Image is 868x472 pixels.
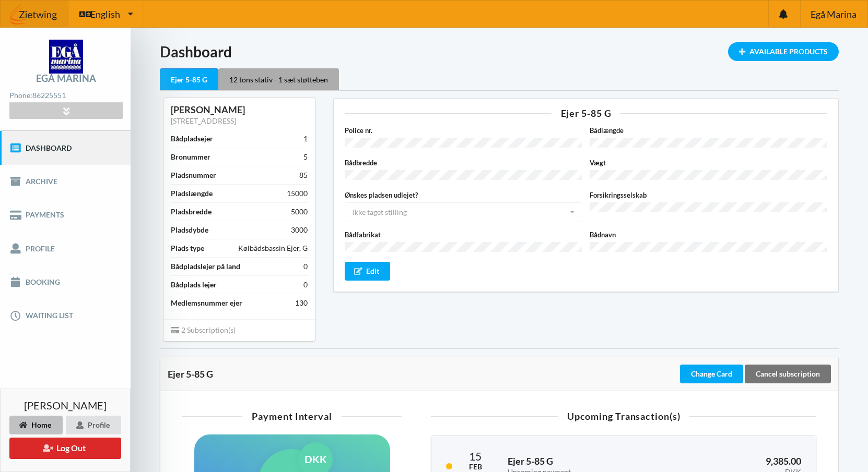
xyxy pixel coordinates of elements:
div: Bådpladslejer på land [171,261,240,272]
div: 1 [303,134,308,144]
div: Available Products [728,42,839,61]
div: Ejer 5-85 G [168,369,678,379]
img: logo [49,40,83,74]
div: Feb [467,462,484,472]
div: Bådpladsejer [171,134,213,144]
div: 0 [303,261,308,272]
div: 0 [303,280,308,290]
div: Phone: [9,89,122,103]
div: Plads type [171,243,204,253]
span: Egå Marina [811,9,857,19]
h1: Dashboard [160,42,839,61]
div: Egå Marina [36,74,96,83]
div: 12 tons stativ - 1 sæt støtteben [218,68,339,90]
div: Pladsdybde [171,225,208,235]
strong: 86225551 [32,91,66,100]
button: Log Out [9,438,121,459]
div: Ejer 5-85 G [160,68,218,91]
label: Bådbredde [345,158,582,168]
div: Upcoming Transaction(s) [431,412,816,421]
span: [PERSON_NAME] [24,400,107,410]
label: Vægt [590,158,827,168]
div: 130 [295,298,308,308]
div: Bådplads lejer [171,280,217,290]
div: Edit [345,262,390,281]
label: Forsikringsselskab [590,190,827,200]
div: Home [9,416,63,434]
div: 5000 [291,207,308,217]
div: [PERSON_NAME] [171,104,308,116]
label: Bådlængde [590,125,827,136]
div: 85 [299,170,308,180]
div: Pladsbredde [171,207,212,217]
div: Change Card [680,365,743,383]
label: Bådnavn [590,229,827,240]
div: Bronummer [171,152,210,162]
div: 15000 [287,188,308,199]
label: Ønskes pladsen udlejet? [345,190,582,200]
a: [STREET_ADDRESS] [171,116,236,125]
div: 3000 [291,225,308,235]
div: Profile [66,416,121,434]
div: 15 [467,451,484,462]
div: Medlemsnummer ejer [171,298,242,308]
label: Police nr. [345,125,582,136]
div: Cancel subscription [745,365,831,383]
div: Pladsnummer [171,170,216,180]
label: Bådfabrikat [345,229,582,240]
span: 2 Subscription(s) [171,325,236,334]
div: Ejer 5-85 G [345,108,827,118]
div: Kølbådsbassin Ejer, G [238,243,308,253]
div: 5 [303,152,308,162]
div: Payment Interval [182,412,402,421]
span: English [90,9,120,19]
div: Pladslængde [171,188,213,199]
